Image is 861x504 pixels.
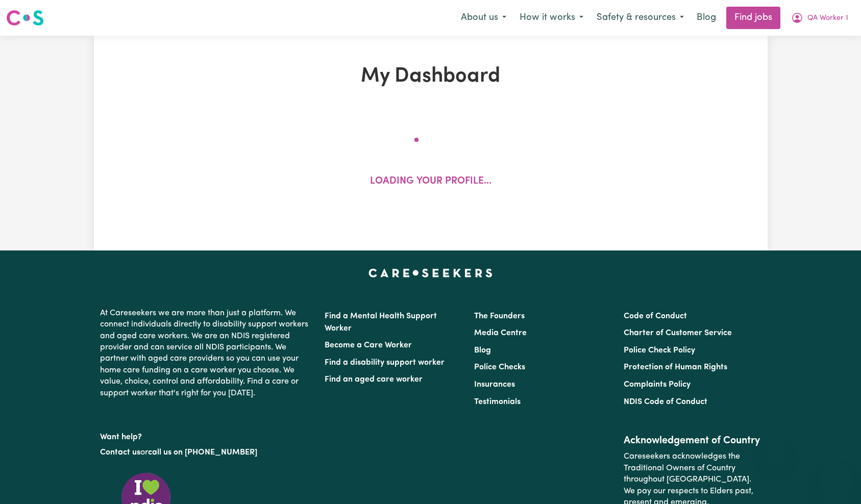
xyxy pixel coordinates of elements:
a: Blog [474,346,491,355]
a: Charter of Customer Service [624,329,732,337]
a: Find an aged care worker [325,375,423,384]
a: The Founders [474,312,525,320]
a: Code of Conduct [624,312,687,320]
a: Police Check Policy [624,346,695,355]
button: How it works [513,7,590,29]
p: Want help? [100,427,312,443]
a: Careseekers logo [6,6,44,30]
a: Blog [691,7,722,29]
a: Find a Mental Health Support Worker [325,312,437,333]
a: Contact us [100,448,140,457]
button: About us [454,7,513,29]
iframe: Button to launch messaging window [820,463,853,496]
button: Safety & resources [590,7,691,29]
a: Complaints Policy [624,381,691,389]
p: Loading your profile... [370,174,491,189]
a: call us on [PHONE_NUMBER] [148,448,257,457]
a: Insurances [474,381,515,389]
p: At Careseekers we are more than just a platform. We connect individuals directly to disability su... [100,304,312,403]
button: My Account [784,7,855,29]
a: Police Checks [474,363,525,371]
a: Find a disability support worker [325,359,445,367]
a: Become a Care Worker [325,341,412,349]
a: Media Centre [474,329,527,337]
h2: Acknowledgement of Country [624,435,761,447]
span: QA Worker 1 [807,13,848,24]
img: Careseekers logo [6,9,44,27]
iframe: Close message [766,439,786,459]
p: or [100,443,312,462]
h1: My Dashboard [212,64,649,89]
a: Careseekers home page [368,269,493,277]
a: Find jobs [726,7,780,29]
a: Protection of Human Rights [624,363,727,371]
a: Testimonials [474,398,521,406]
a: NDIS Code of Conduct [624,398,707,406]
